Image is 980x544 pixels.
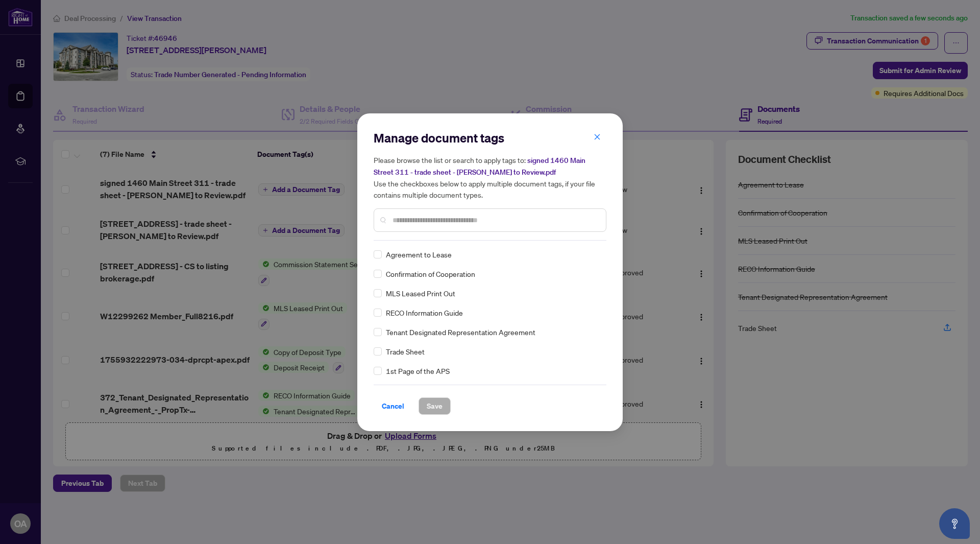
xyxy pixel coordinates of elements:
span: close [594,133,601,140]
span: MLS Leased Print Out [386,288,455,299]
span: 1st Page of the APS [386,365,450,376]
h2: Manage document tags [374,130,606,146]
span: Agreement to Lease [386,249,452,260]
h5: Please browse the list or search to apply tags to: Use the checkboxes below to apply multiple doc... [374,154,606,200]
button: Open asap [939,508,970,539]
span: Confirmation of Cooperation [386,268,475,279]
span: signed 1460 Main Street 311 - trade sheet - [PERSON_NAME] to Review.pdf [374,156,585,177]
button: Cancel [374,397,412,415]
span: RECO Information Guide [386,307,463,318]
span: Trade Sheet [386,346,425,357]
button: Save [419,397,451,415]
span: Cancel [382,398,404,414]
span: Tenant Designated Representation Agreement [386,326,535,338]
